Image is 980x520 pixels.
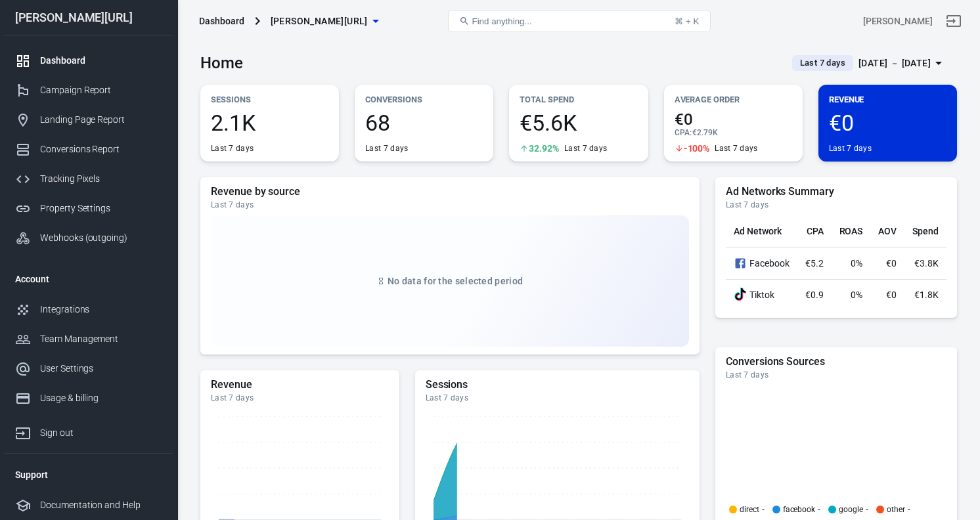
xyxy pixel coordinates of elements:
[520,112,637,134] span: €5.6K
[726,185,947,198] h5: Ad Networks Summary
[529,144,559,153] span: 32.92%
[211,143,254,154] div: Last 7 days
[908,506,910,513] span: -
[199,14,244,28] div: Dashboard
[851,258,862,269] span: 0%
[5,105,173,135] a: Landing Page Report
[40,426,162,440] div: Sign out
[904,215,947,248] th: Spend
[5,46,173,76] a: Dashboard
[40,54,162,68] div: Dashboard
[564,143,607,154] div: Last 7 days
[914,290,939,300] span: €1.8K
[805,290,824,300] span: €0.9
[726,370,947,380] div: Last 7 days
[5,12,173,24] div: [PERSON_NAME][URL]
[818,506,820,513] span: -
[448,10,711,32] button: Find anything...⌘ + K
[5,383,173,413] a: Usage & billing
[887,506,905,513] p: other
[762,506,765,513] span: -
[40,113,162,127] div: Landing Page Report
[863,14,933,28] div: Account id: Zo3YXUXY
[5,223,173,253] a: Webhooks (outgoing)
[782,53,957,74] button: Last 7 days[DATE] － [DATE]
[211,185,689,198] h5: Revenue by source
[5,76,173,105] a: Campaign Report
[692,128,718,137] span: €2.79K
[734,255,747,271] svg: Facebook Ads
[734,255,790,271] div: Facebook
[5,459,173,490] li: Support
[365,112,483,134] span: 68
[734,288,790,302] div: Tiktok
[40,202,162,215] div: Property Settings
[740,506,759,513] p: direct
[211,393,389,403] div: Last 7 days
[5,295,173,324] a: Integrations
[870,215,904,248] th: AOV
[520,93,637,106] p: Total Spend
[5,164,173,194] a: Tracking Pixels
[5,194,173,223] a: Property Settings
[5,135,173,164] a: Conversions Report
[866,506,868,513] span: -
[40,303,162,316] div: Integrations
[472,16,532,26] span: Find anything...
[40,172,162,186] div: Tracking Pixels
[5,354,173,383] a: User Settings
[365,93,483,106] p: Conversions
[40,498,162,512] div: Documentation and Help
[684,144,710,153] span: -100%
[40,231,162,245] div: Webhooks (outgoing)
[886,290,897,300] span: €0
[5,324,173,354] a: Team Management
[726,200,947,210] div: Last 7 days
[40,332,162,346] div: Team Management
[795,56,851,70] span: Last 7 days
[675,16,699,26] div: ⌘ + K
[211,378,389,391] h5: Revenue
[40,391,162,405] div: Usage & billing
[829,93,947,106] p: Revenue
[426,393,689,403] div: Last 7 days
[388,276,523,286] span: No data for the selected period
[211,112,328,134] span: 2.1K
[40,362,162,376] div: User Settings
[365,143,408,154] div: Last 7 days
[726,355,947,368] h5: Conversions Sources
[675,112,792,127] span: €0
[40,142,162,156] div: Conversions Report
[675,128,692,137] span: CPA :
[726,215,797,248] th: Ad Network
[675,93,792,106] p: Average Order
[829,112,947,134] span: €0
[829,143,872,154] div: Last 7 days
[805,258,824,269] span: €5.2
[40,83,162,97] div: Campaign Report
[265,9,384,33] button: [PERSON_NAME][URL]
[858,55,931,72] div: [DATE] － [DATE]
[211,200,689,210] div: Last 7 days
[839,506,863,513] p: google
[886,258,897,269] span: €0
[851,290,862,300] span: 0%
[832,215,871,248] th: ROAS
[426,378,689,391] h5: Sessions
[271,13,368,30] span: glorya.ai
[797,215,832,248] th: CPA
[734,288,747,302] div: TikTok Ads
[783,506,816,513] p: facebook
[211,93,328,106] p: Sessions
[715,143,757,154] div: Last 7 days
[938,5,969,37] a: Sign out
[914,258,939,269] span: €3.8K
[200,54,243,72] h3: Home
[5,413,173,448] a: Sign out
[5,263,173,295] li: Account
